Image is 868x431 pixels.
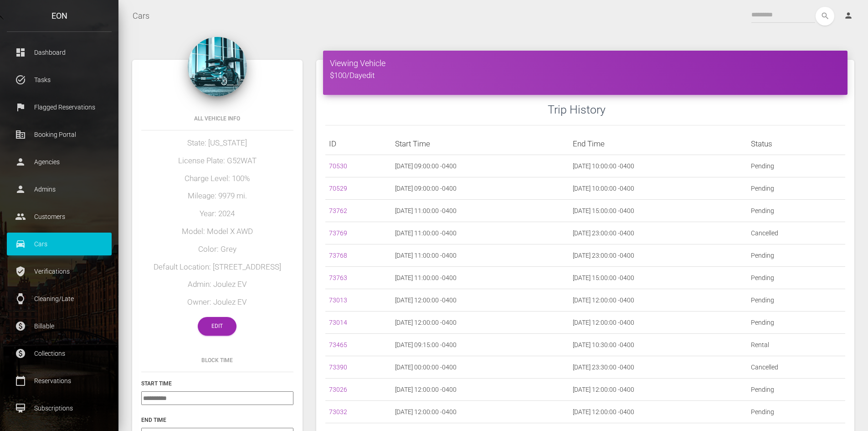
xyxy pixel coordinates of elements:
[7,397,112,420] a: card_membership Subscriptions
[7,369,112,392] a: calendar_today Reservations
[14,374,105,388] p: Reservations
[14,401,105,415] p: Subscriptions
[141,138,293,149] h5: State: [US_STATE]
[391,244,570,267] td: [DATE] 11:00:00 -0400
[747,356,845,379] td: Cancelled
[391,401,570,423] td: [DATE] 12:00:00 -0400
[141,226,293,237] h5: Model: Model X AWD
[569,401,747,423] td: [DATE] 12:00:00 -0400
[141,297,293,308] h5: Owner: Joulez EV
[747,222,845,244] td: Cancelled
[14,292,105,306] p: Cleaning/Late
[844,11,853,20] i: person
[14,46,105,59] p: Dashboard
[569,222,747,244] td: [DATE] 23:00:00 -0400
[329,185,347,192] a: 70529
[141,173,293,184] h5: Charge Level: 100%
[7,315,112,338] a: paid Billable
[141,244,293,255] h5: Color: Grey
[14,265,105,278] p: Verifications
[14,319,105,333] p: Billable
[329,229,347,237] a: 73769
[7,96,112,119] a: flag Flagged Reservations
[330,57,841,69] h4: Viewing Vehicle
[747,200,845,222] td: Pending
[329,274,347,281] a: 73763
[569,379,747,401] td: [DATE] 12:00:00 -0400
[14,210,105,223] p: Customers
[362,71,375,80] a: edit
[569,155,747,177] td: [DATE] 10:00:00 -0400
[329,408,347,415] a: 73032
[329,319,347,326] a: 73014
[569,289,747,312] td: [DATE] 12:00:00 -0400
[837,7,861,25] a: person
[14,100,105,114] p: Flagged Reservations
[747,289,845,312] td: Pending
[569,267,747,289] td: [DATE] 15:00:00 -0400
[747,267,845,289] td: Pending
[391,177,570,200] td: [DATE] 09:00:00 -0400
[329,341,347,348] a: 73465
[7,123,112,146] a: corporate_fare Booking Portal
[391,312,570,334] td: [DATE] 12:00:00 -0400
[391,379,570,401] td: [DATE] 12:00:00 -0400
[7,342,112,365] a: paid Collections
[7,41,112,64] a: dashboard Dashboard
[329,252,347,259] a: 73768
[747,334,845,356] td: Rental
[391,356,570,379] td: [DATE] 00:00:00 -0400
[816,7,834,26] button: search
[133,5,149,27] a: Cars
[747,244,845,267] td: Pending
[747,133,845,155] th: Status
[14,347,105,360] p: Collections
[747,312,845,334] td: Pending
[569,244,747,267] td: [DATE] 23:00:00 -0400
[391,155,570,177] td: [DATE] 09:00:00 -0400
[747,155,845,177] td: Pending
[7,287,112,310] a: watch Cleaning/Late
[188,37,247,96] img: 117.jpg
[548,102,845,118] h3: Trip History
[7,178,112,201] a: person Admins
[14,73,105,87] p: Tasks
[141,208,293,219] h5: Year: 2024
[14,128,105,141] p: Booking Portal
[7,151,112,173] a: person Agencies
[569,177,747,200] td: [DATE] 10:00:00 -0400
[569,334,747,356] td: [DATE] 10:30:00 -0400
[14,182,105,196] p: Admins
[330,70,841,81] h5: $100/Day
[141,416,293,424] h6: End Time
[391,334,570,356] td: [DATE] 09:15:00 -0400
[7,205,112,228] a: people Customers
[329,207,347,214] a: 73762
[569,312,747,334] td: [DATE] 12:00:00 -0400
[7,233,112,255] a: drive_eta Cars
[329,162,347,170] a: 70530
[14,237,105,251] p: Cars
[747,177,845,200] td: Pending
[569,200,747,222] td: [DATE] 15:00:00 -0400
[391,222,570,244] td: [DATE] 11:00:00 -0400
[329,386,347,393] a: 73026
[141,191,293,202] h5: Mileage: 9979 mi.
[747,401,845,423] td: Pending
[7,260,112,283] a: verified_user Verifications
[569,356,747,379] td: [DATE] 23:30:00 -0400
[747,379,845,401] td: Pending
[141,156,293,166] h5: License Plate: G52WAT
[391,289,570,312] td: [DATE] 12:00:00 -0400
[198,317,236,336] a: Edit
[141,356,293,364] h6: Block Time
[141,114,293,123] h6: All Vehicle Info
[14,155,105,169] p: Agencies
[569,133,747,155] th: End Time
[329,363,347,371] a: 73390
[329,296,347,304] a: 73013
[325,133,391,155] th: ID
[391,133,570,155] th: Start Time
[141,379,293,388] h6: Start Time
